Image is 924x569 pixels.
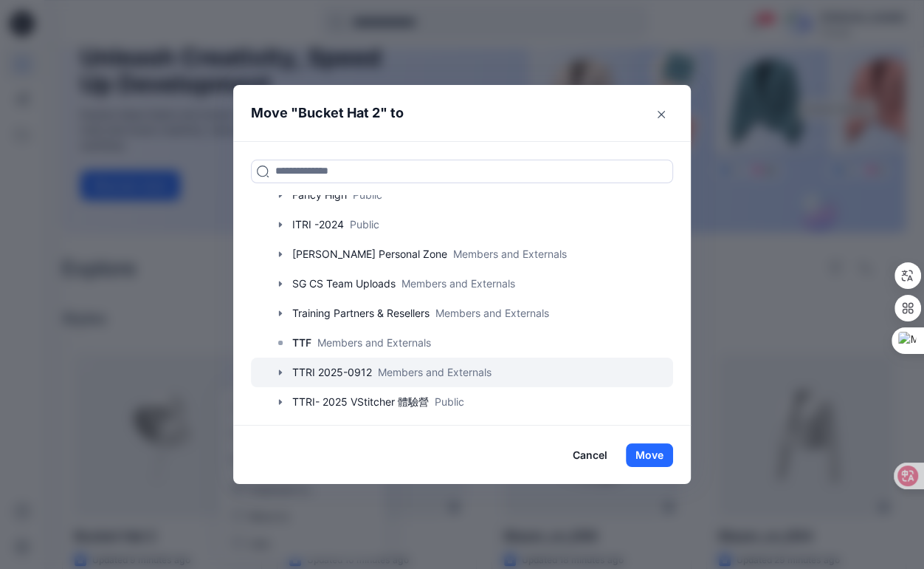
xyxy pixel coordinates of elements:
[233,85,668,141] header: Move " " to
[317,335,431,350] p: Members and Externals
[298,103,380,123] p: Bucket Hat 2
[292,334,311,352] p: TTF
[626,443,673,467] button: Move
[563,443,617,467] button: Cancel
[649,103,673,126] button: Close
